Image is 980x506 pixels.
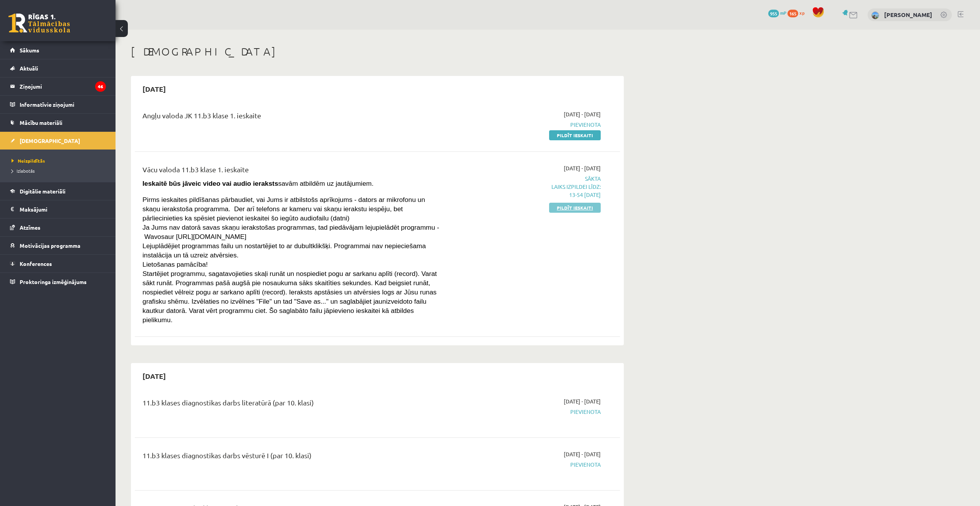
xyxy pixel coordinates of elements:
[142,242,426,259] span: Lejuplādējiet programmas failu un nostartējiet to ar dubultklikšķi. Programmai nav nepieciešama i...
[10,77,106,95] a: Ziņojumi46
[20,242,80,249] span: Motivācijas programma
[768,10,779,17] span: 955
[142,180,374,187] span: savām atbildēm uz jautājumiem.
[142,450,444,464] div: 11.b3 klases diagnostikas darbs vēsturē I (par 10. klasi)
[135,367,174,385] h2: [DATE]
[564,450,601,458] span: [DATE] - [DATE]
[20,65,38,72] span: Aktuāli
[20,224,40,231] span: Atzīmes
[142,270,437,324] span: Startējiet programmu, sagatavojieties skaļi runāt un nospiediet pogu ar sarkanu aplīti (record). ...
[12,158,45,164] span: Neizpildītās
[10,219,106,236] a: Atzīmes
[10,200,106,218] a: Maksājumi
[20,96,106,113] legend: Informatīvie ziņojumi
[10,255,106,272] a: Konferences
[871,12,879,19] img: Rūdolfs Priede
[20,278,87,285] span: Proktoringa izmēģinājums
[456,408,601,416] span: Pievienota
[142,164,444,178] div: Vācu valoda 11.b3 klase 1. ieskaite
[456,121,601,129] span: Pievienota
[20,137,80,144] span: [DEMOGRAPHIC_DATA]
[564,110,601,118] span: [DATE] - [DATE]
[10,132,106,150] a: [DEMOGRAPHIC_DATA]
[142,261,208,268] span: Lietošanas pamācība!
[884,11,932,18] a: [PERSON_NAME]
[8,13,70,33] a: Rīgas 1. Tālmācības vidusskola
[456,183,601,199] p: Laiks izpildei līdz: 13-54 [DATE]
[564,397,601,405] span: [DATE] - [DATE]
[142,110,444,124] div: Angļu valoda JK 11.b3 klase 1. ieskaite
[787,10,808,16] a: 165 xp
[95,81,106,92] i: 46
[780,10,786,16] span: mP
[10,59,106,77] a: Aktuāli
[456,461,601,469] span: Pievienota
[142,397,444,412] div: 11.b3 klases diagnostikas darbs literatūrā (par 10. klasi)
[549,203,601,213] a: Pildīt ieskaiti
[131,45,624,58] h1: [DEMOGRAPHIC_DATA]
[142,180,278,187] strong: Ieskaitē būs jāveic video vai audio ieraksts
[456,175,601,199] span: Sākta
[142,224,439,240] span: Ja Jums nav datorā savas skaņu ierakstošas programmas, tad piedāvājam lejupielādēt programmu - Wa...
[20,260,52,267] span: Konferences
[20,200,106,218] legend: Maksājumi
[768,10,786,16] a: 955 mP
[142,196,425,222] span: Pirms ieskaites pildīšanas pārbaudiet, vai Jums ir atbilstošs aprīkojums - dators ar mikrofonu un...
[787,10,798,17] span: 165
[549,130,601,140] a: Pildīt ieskaiti
[10,182,106,200] a: Digitālie materiāli
[10,41,106,59] a: Sākums
[799,10,804,16] span: xp
[10,273,106,291] a: Proktoringa izmēģinājums
[135,80,174,98] h2: [DATE]
[20,47,39,54] span: Sākums
[12,167,108,174] a: Izlabotās
[564,164,601,172] span: [DATE] - [DATE]
[12,168,35,174] span: Izlabotās
[20,188,65,195] span: Digitālie materiāli
[10,96,106,113] a: Informatīvie ziņojumi
[20,77,106,95] legend: Ziņojumi
[12,157,108,164] a: Neizpildītās
[20,119,62,126] span: Mācību materiāli
[10,114,106,131] a: Mācību materiāli
[10,237,106,254] a: Motivācijas programma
